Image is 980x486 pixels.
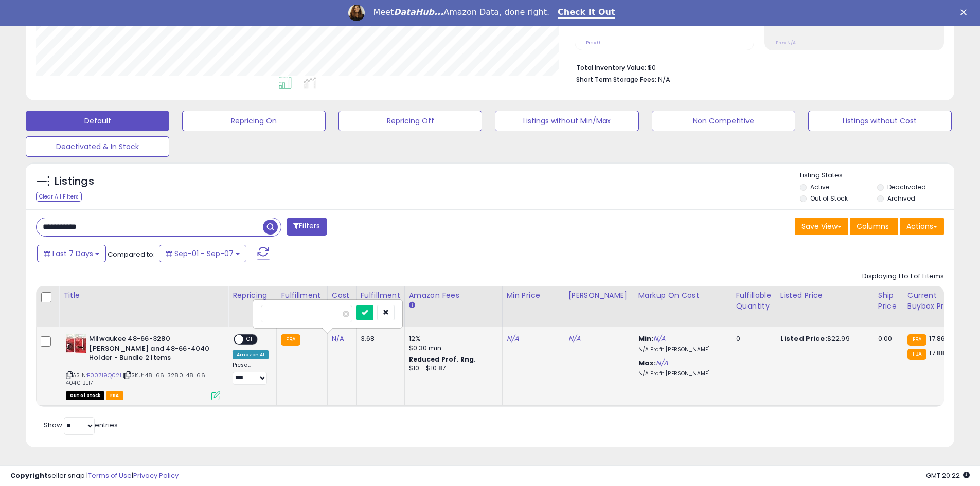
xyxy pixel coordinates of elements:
i: DataHub... [394,7,443,17]
span: 17.86 [929,334,945,344]
small: FBA [281,334,300,346]
button: Deactivated & In Stock [26,136,169,157]
a: N/A [332,334,344,344]
div: Clear All Filters [36,192,82,202]
div: Amazon AI [233,350,269,359]
div: Fulfillment [281,290,323,301]
button: Repricing On [182,111,326,131]
b: Max: [638,358,656,368]
div: Close [960,9,971,15]
span: | SKU: 48-66-3280-48-66-4040 BE17 [66,371,208,387]
div: Markup on Cost [638,290,727,301]
img: 51Q90gEhVpL._SL40_.jpg [66,334,86,353]
div: ASIN: [66,334,220,399]
small: FBA [907,349,926,360]
b: Milwaukee 48-66-3280 [PERSON_NAME] and 48-66-4040 Holder - Bundle 2 Items [89,334,214,366]
small: FBA [907,334,926,346]
a: N/A [656,358,668,368]
a: N/A [507,334,519,344]
button: Listings without Min/Max [495,111,638,131]
div: 0 [736,334,768,344]
div: Displaying 1 to 1 of 1 items [862,272,944,281]
div: 12% [409,334,494,344]
b: Listed Price: [780,334,827,344]
label: Out of Stock [810,194,848,203]
div: Listed Price [780,290,869,301]
span: 2025-09-15 20:22 GMT [926,471,970,480]
button: Filters [287,218,327,236]
a: B007I9Q02I [87,371,121,380]
button: Default [26,111,169,131]
p: Listing States: [800,171,954,181]
p: N/A Profit [PERSON_NAME] [638,370,724,377]
div: Fulfillable Quantity [736,290,772,312]
div: Current Buybox Price [907,290,960,312]
div: Cost [332,290,352,301]
a: N/A [653,334,666,344]
img: Profile image for Georgie [348,5,365,21]
span: Columns [857,221,889,231]
button: Actions [900,218,944,235]
span: 17.88 [929,348,945,358]
button: Listings without Cost [808,111,952,131]
div: Preset: [233,362,269,385]
div: Amazon Fees [409,290,498,301]
div: 3.68 [361,334,397,344]
span: All listings that are currently out of stock and unavailable for purchase on Amazon [66,391,104,400]
div: $10 - $10.87 [409,364,494,373]
span: FBA [106,391,123,400]
div: [PERSON_NAME] [568,290,630,301]
div: Min Price [507,290,560,301]
button: Columns [850,218,898,235]
button: Save View [795,218,848,235]
label: Deactivated [887,183,926,191]
span: Sep-01 - Sep-07 [174,248,234,259]
label: Active [810,183,829,191]
p: N/A Profit [PERSON_NAME] [638,346,724,353]
button: Repricing Off [338,111,482,131]
div: seller snap | | [10,471,179,481]
label: Archived [887,194,915,203]
span: Show: entries [44,420,118,430]
strong: Copyright [10,471,48,480]
b: Min: [638,334,654,344]
span: Last 7 Days [52,248,93,259]
b: Short Term Storage Fees: [576,75,656,84]
h5: Listings [55,174,94,189]
b: Total Inventory Value: [576,63,646,72]
button: Non Competitive [652,111,795,131]
a: N/A [568,334,581,344]
div: $0.30 min [409,344,494,353]
b: Reduced Prof. Rng. [409,355,476,364]
li: $0 [576,61,936,73]
button: Sep-01 - Sep-07 [159,245,246,262]
div: $22.99 [780,334,866,344]
div: Meet Amazon Data, done right. [373,7,549,17]
a: Terms of Use [88,471,132,480]
th: The percentage added to the cost of goods (COGS) that forms the calculator for Min & Max prices. [634,286,732,327]
div: 0.00 [878,334,895,344]
small: Prev: N/A [776,40,796,46]
div: Ship Price [878,290,899,312]
span: Compared to: [108,249,155,259]
small: Prev: 0 [586,40,600,46]
div: Repricing [233,290,272,301]
div: Fulfillment Cost [361,290,400,312]
span: N/A [658,75,670,84]
a: Privacy Policy [133,471,179,480]
div: Title [63,290,224,301]
button: Last 7 Days [37,245,106,262]
a: Check It Out [558,7,615,19]
span: OFF [243,335,260,344]
small: Amazon Fees. [409,301,415,310]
